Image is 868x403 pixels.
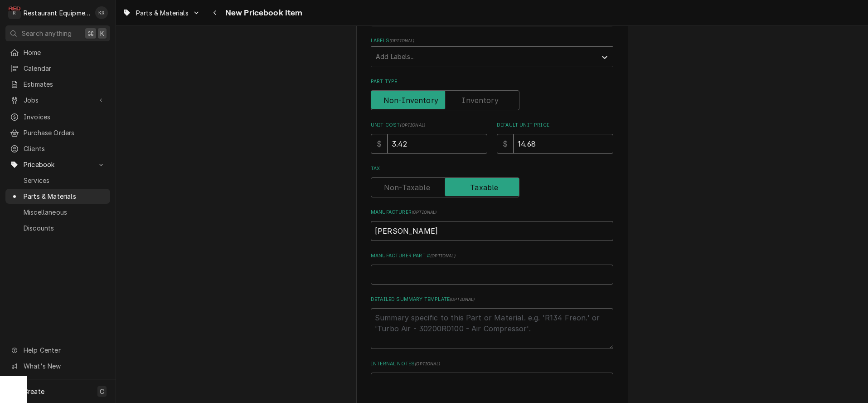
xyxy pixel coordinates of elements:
[430,253,456,258] span: ( optional )
[95,6,108,19] div: Kelli Robinette's Avatar
[497,122,613,129] label: Default Unit Price
[24,192,106,201] span: Parts & Materials
[24,361,105,371] span: What's New
[24,388,44,395] span: Create
[24,176,106,185] span: Services
[415,361,440,366] span: ( optional )
[371,209,613,216] label: Manufacturer
[371,165,613,197] div: Tax
[5,359,110,374] a: Go to What's New
[24,95,92,105] span: Jobs
[5,205,110,220] a: Miscellaneous
[22,29,72,38] span: Search anything
[5,221,110,236] a: Discounts
[389,38,415,43] span: ( optional )
[136,8,189,18] span: Parts & Materials
[100,29,104,38] span: K
[371,252,613,285] div: Manufacturer Part #
[119,5,204,20] a: Go to Parts & Materials
[24,79,106,89] span: Estimates
[371,78,613,110] div: Part Type
[208,5,223,20] button: Navigate back
[371,252,613,260] label: Manufacturer Part #
[371,122,487,129] label: Unit Cost
[5,173,110,188] a: Services
[100,387,104,396] span: C
[450,297,475,302] span: ( optional )
[5,141,110,156] a: Clients
[400,123,425,128] span: ( optional )
[24,223,106,233] span: Discounts
[5,93,110,108] a: Go to Jobs
[95,6,108,19] div: KR
[371,209,613,241] div: Manufacturer
[24,48,106,57] span: Home
[5,109,110,124] a: Invoices
[5,189,110,204] a: Parts & Materials
[5,61,110,76] a: Calendar
[5,77,110,92] a: Estimates
[24,144,106,153] span: Clients
[5,125,110,140] a: Purchase Orders
[412,210,437,215] span: ( optional )
[24,8,90,18] div: Restaurant Equipment Diagnostics
[371,165,613,172] label: Tax
[24,64,106,73] span: Calendar
[5,343,110,358] a: Go to Help Center
[497,122,613,154] div: Default Unit Price
[5,25,110,41] button: Search anything⌘K
[371,78,613,85] label: Part Type
[5,157,110,172] a: Go to Pricebook
[371,122,487,154] div: Unit Cost
[24,345,105,355] span: Help Center
[8,6,21,19] div: R
[497,134,514,154] div: $
[371,37,613,44] label: Labels
[223,7,303,19] span: New Pricebook Item
[8,6,21,19] div: Restaurant Equipment Diagnostics's Avatar
[5,45,110,60] a: Home
[87,29,94,38] span: ⌘
[371,296,613,349] div: Detailed Summary Template
[371,134,388,154] div: $
[24,128,106,138] span: Purchase Orders
[24,160,92,169] span: Pricebook
[24,112,106,122] span: Invoices
[371,360,613,368] label: Internal Notes
[371,296,613,303] label: Detailed Summary Template
[371,37,613,67] div: Labels
[24,207,106,217] span: Miscellaneous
